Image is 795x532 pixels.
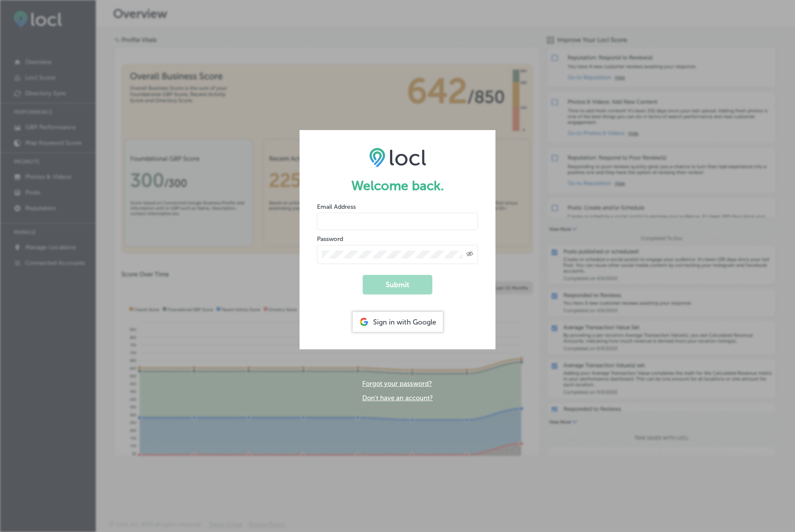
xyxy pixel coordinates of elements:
a: Don't have an account? [362,394,433,402]
span: Toggle password visibility [466,251,473,258]
label: Email Address [317,203,356,211]
a: Forgot your password? [362,380,432,388]
h1: Welcome back. [317,178,478,194]
label: Password [317,235,343,243]
button: Submit [363,275,432,294]
div: Sign in with Google [353,312,443,332]
img: LOCL logo [369,147,426,167]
